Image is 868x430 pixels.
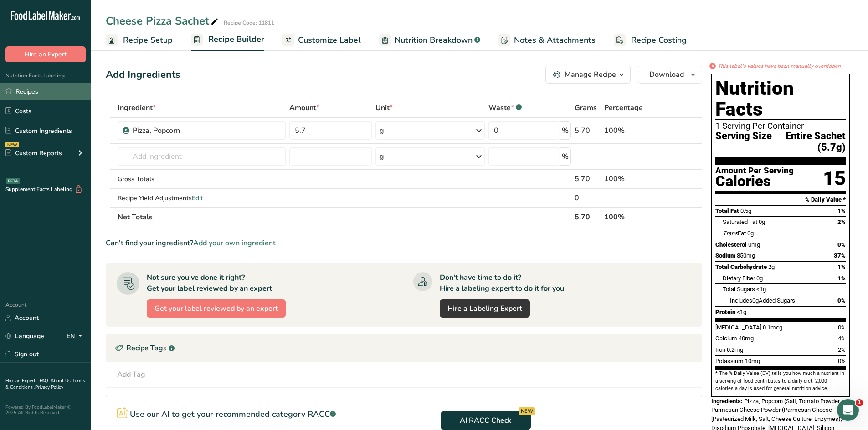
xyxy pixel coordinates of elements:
button: Hire an Expert [5,46,86,62]
span: <1g [756,286,766,293]
span: Serving Size [715,131,772,153]
th: 100% [602,207,661,226]
span: Includes Added Sugars [730,297,795,304]
div: Recipe Yield Adjustments [118,193,286,203]
span: 4% [838,335,846,342]
span: Recipe Builder [208,33,264,46]
span: Dietary Fiber [723,275,755,282]
span: Notes & Attachments [514,34,596,46]
div: 100% [604,173,659,184]
span: <1g [737,309,746,315]
span: 0g [759,218,765,225]
div: Recipe Code: 11811 [224,19,274,27]
div: 5.70 [575,173,601,184]
th: Net Totals [116,207,573,226]
span: Cholesterol [715,241,747,248]
h1: Nutrition Facts [715,78,846,120]
span: Sodium [715,252,735,259]
span: 2% [838,346,846,353]
button: Get your label reviewed by an expert [147,299,286,318]
div: 1 Serving Per Container [715,121,846,131]
div: Pizza, Popcorn [133,125,247,136]
a: Recipe Costing [614,30,687,51]
iframe: Intercom live chat [837,399,859,421]
span: 0.1mcg [763,324,782,331]
div: g [380,125,384,136]
div: Powered By FoodLabelMaker © 2025 All Rights Reserved [5,405,86,415]
span: AI RACC Check [460,415,511,426]
div: Not sure you've done it right? Get your label reviewed by an expert [147,272,272,294]
span: Total Carbohydrate [715,263,767,270]
a: Nutrition Breakdown [379,30,480,51]
span: Total Fat [715,207,739,214]
div: Add Ingredients [106,67,180,82]
span: Ingredient [118,102,156,113]
span: Calcium [715,335,737,342]
span: Entire Sachet (5.7g) [772,131,846,153]
span: 1 [856,399,863,406]
a: Recipe Builder [191,29,264,51]
span: Add your own ingredient [193,238,276,248]
div: Add Tag [117,369,145,380]
a: Notes & Attachments [498,30,596,51]
button: Download [638,66,702,84]
span: 40mg [739,335,754,342]
span: Total Sugars [723,286,755,293]
div: Custom Reports [5,148,62,158]
span: 2g [768,263,775,270]
div: Recipe Tags [106,334,702,362]
a: About Us . [51,378,72,384]
section: * The % Daily Value (DV) tells you how much a nutrient in a serving of food contributes to a dail... [715,370,846,392]
span: Get your label reviewed by an expert [154,303,278,314]
span: Potassium [715,358,744,364]
a: Terms & Conditions . [5,378,85,390]
span: Edit [192,194,203,202]
span: Protein [715,309,735,315]
span: 2% [837,218,846,225]
div: Gross Totals [118,174,286,184]
span: 0% [838,324,846,331]
a: Recipe Setup [106,30,173,51]
input: Add Ingredient [118,147,286,166]
span: Amount [289,102,319,113]
span: 1% [837,263,846,270]
p: Use our AI to get your recommended category RACC [130,408,336,420]
span: 1% [837,275,846,282]
a: FAQ . [40,378,51,384]
span: Recipe Costing [631,34,687,46]
span: Iron [715,346,725,353]
div: Manage Recipe [565,69,616,80]
button: AI RACC Check NEW [441,411,531,430]
span: Unit [375,102,393,113]
div: NEW [519,407,535,415]
div: 100% [604,125,659,136]
div: Cheese Pizza Sachet [106,13,220,29]
a: Language [5,328,44,344]
span: 37% [834,252,846,259]
span: 0% [837,297,846,304]
span: 10mg [745,358,760,364]
div: g [380,151,384,162]
button: Manage Recipe [545,66,631,84]
div: 5.70 [575,125,601,136]
th: 5.70 [573,207,602,226]
span: 0g [747,230,754,237]
span: Grams [575,102,597,113]
span: Recipe Setup [123,34,173,46]
span: Customize Label [298,34,361,46]
span: Download [649,69,684,80]
section: % Daily Value * [715,194,846,205]
span: 0mg [748,241,760,248]
span: [MEDICAL_DATA] [715,324,761,331]
span: 0.5g [740,207,751,214]
i: Trans [723,230,738,237]
span: Nutrition Breakdown [395,34,473,46]
a: Privacy Policy [35,384,63,390]
span: Percentage [604,102,643,113]
i: This label's values have been manually overridden [718,62,841,70]
span: Fat [723,230,746,237]
div: Don't have time to do it? Hire a labeling expert to do it for you [440,272,564,294]
div: Can't find your ingredient? [106,238,702,248]
span: 1% [837,207,846,214]
a: Hire an Expert . [5,378,38,384]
